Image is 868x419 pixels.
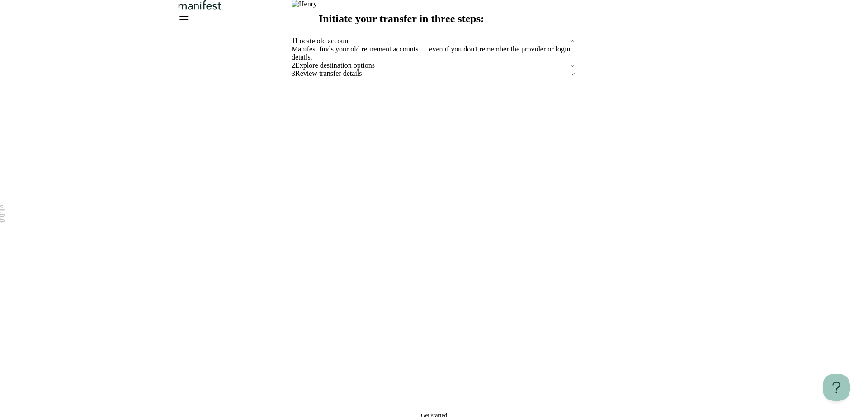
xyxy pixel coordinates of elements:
[823,374,850,401] iframe: Help Scout Beacon - Open
[292,412,576,419] button: Get started
[292,45,576,61] div: Manifest finds your old retirement accounts — even if you don't remember the provider or login de...
[292,70,295,77] span: 3
[176,12,191,27] button: Open menu
[421,412,447,419] span: Get started
[295,70,569,78] span: Review transfer details
[295,61,569,70] span: Explore destination options
[292,61,295,69] span: 2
